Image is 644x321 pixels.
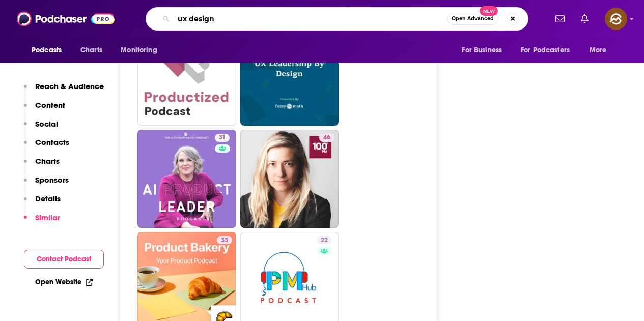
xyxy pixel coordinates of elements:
[35,156,60,166] p: Charts
[455,41,515,60] button: open menu
[32,43,62,57] span: Podcasts
[121,43,157,57] span: Monitoring
[321,236,328,246] span: 22
[24,194,61,213] button: Details
[605,8,627,30] button: Show profile menu
[146,7,528,31] div: Search podcasts, credits, & more...
[24,137,69,156] button: Contacts
[24,175,69,194] button: Sponsors
[514,41,584,60] button: open menu
[240,27,339,126] a: 35
[24,156,60,175] button: Charts
[35,100,65,110] p: Content
[35,137,69,147] p: Contacts
[551,10,569,27] a: Show notifications dropdown
[24,41,75,60] button: open menu
[24,213,60,231] button: Similar
[114,41,170,60] button: open menu
[452,16,494,21] span: Open Advanced
[24,100,65,119] button: Content
[605,8,627,30] span: Logged in as hey85204
[317,236,332,244] a: 22
[35,175,69,185] p: Sponsors
[215,134,230,142] a: 31
[521,43,570,57] span: For Podcasters
[24,119,58,138] button: Social
[174,11,447,27] input: Search podcasts, credits, & more...
[577,10,593,27] a: Show notifications dropdown
[35,213,60,222] p: Similar
[462,43,502,57] span: For Business
[605,8,627,30] img: User Profile
[137,27,236,126] a: 43
[240,130,339,228] a: 46
[217,236,232,244] a: 33
[221,236,228,246] span: 33
[582,41,620,60] button: open menu
[447,13,498,25] button: Open AdvancedNew
[80,43,102,57] span: Charts
[35,119,58,129] p: Social
[319,134,334,142] a: 46
[24,81,104,100] button: Reach & Audience
[74,41,108,60] a: Charts
[219,133,226,143] span: 31
[24,250,104,269] button: Contact Podcast
[35,81,104,91] p: Reach & Audience
[35,194,61,203] p: Details
[17,9,115,28] img: Podchaser - Follow, Share and Rate Podcasts
[137,130,236,228] a: 31
[323,133,330,143] span: 46
[480,6,498,16] span: New
[590,43,607,57] span: More
[35,278,93,286] a: Open Website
